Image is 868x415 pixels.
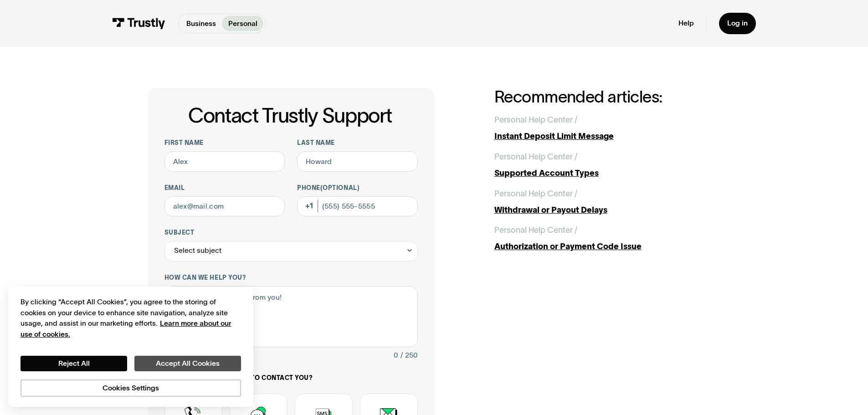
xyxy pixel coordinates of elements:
[180,16,222,31] a: Business
[494,224,720,253] a: Personal Help Center /Authorization or Payment Code Issue
[719,13,756,34] a: Log in
[494,188,577,200] div: Personal Help Center /
[164,184,285,192] label: Email
[297,139,418,147] label: Last name
[401,349,418,362] div: / 250
[228,18,257,29] p: Personal
[164,274,418,282] label: How can we help you?
[494,241,720,253] div: Authorization or Payment Code Issue
[134,356,241,371] button: Accept All Cookies
[494,130,720,143] div: Instant Deposit Limit Message
[494,151,720,179] a: Personal Help Center /Supported Account Types
[164,151,285,172] input: Alex
[163,104,418,127] h1: Contact Trustly Support
[494,167,720,179] div: Supported Account Types
[164,229,418,237] label: Subject
[21,356,127,371] button: Reject All
[494,114,720,143] a: Personal Help Center /Instant Deposit Limit Message
[174,245,221,257] div: Select subject
[494,151,577,163] div: Personal Help Center /
[112,18,165,29] img: Trustly Logo
[164,196,285,217] input: alex@mail.com
[21,297,241,396] div: Privacy
[164,374,418,382] label: How would you like us to contact you?
[678,19,694,28] a: Help
[320,184,360,191] span: (Optional)
[297,196,418,217] input: (555) 555-5555
[8,287,253,407] div: Cookie banner
[727,19,748,28] div: Log in
[164,241,418,261] div: Select subject
[222,16,263,31] a: Personal
[494,114,577,126] div: Personal Help Center /
[494,224,577,236] div: Personal Help Center /
[394,349,398,362] div: 0
[297,184,418,192] label: Phone
[186,18,216,29] p: Business
[21,379,241,397] button: Cookies Settings
[494,88,720,106] h2: Recommended articles:
[21,297,241,339] div: By clicking “Accept All Cookies”, you agree to the storing of cookies on your device to enhance s...
[297,151,418,172] input: Howard
[494,188,720,216] a: Personal Help Center /Withdrawal or Payout Delays
[494,204,720,216] div: Withdrawal or Payout Delays
[164,139,285,147] label: First name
